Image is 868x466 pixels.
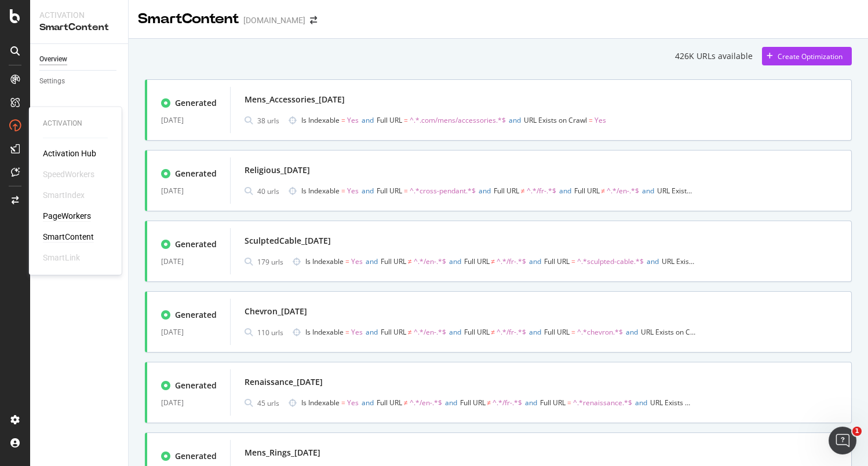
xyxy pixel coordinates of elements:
[43,148,96,159] a: Activation Hub
[509,115,521,125] span: and
[577,256,644,266] span: ^.*sculpted-cable.*$
[414,256,446,266] span: ^.*/en-.*$
[43,168,94,180] div: SpeedWorkers
[650,398,713,408] span: URL Exists on Crawl
[43,252,80,263] div: SmartLink
[39,53,67,65] div: Overview
[573,398,632,408] span: ^.*renaissance.*$
[491,327,495,337] span: ≠
[571,327,575,337] span: =
[487,398,491,408] span: ≠
[39,75,65,87] div: Settings
[642,186,654,196] span: and
[345,256,349,266] span: =
[257,186,279,196] div: 40 urls
[449,256,461,266] span: and
[464,327,490,337] span: Full URL
[497,256,526,266] span: ^.*/fr-.*$
[341,398,345,408] span: =
[347,115,359,125] span: Yes
[497,327,526,337] span: ^.*/fr-.*$
[39,21,119,34] div: SmartContent
[494,186,519,196] span: Full URL
[305,327,344,337] span: Is Indexable
[381,327,406,337] span: Full URL
[449,327,461,337] span: and
[39,75,120,87] a: Settings
[607,186,639,196] span: ^.*/en-.*$
[43,189,85,201] div: SmartIndex
[567,398,571,408] span: =
[362,186,374,196] span: and
[410,115,506,125] span: ^.*.com/mens/accessories.*$
[647,256,659,266] span: and
[345,327,349,337] span: =
[540,398,566,408] span: Full URL
[301,398,340,408] span: Is Indexable
[778,52,843,61] div: Create Optimization
[301,186,340,196] span: Is Indexable
[175,238,217,250] div: Generated
[257,257,283,267] div: 179 urls
[414,327,446,337] span: ^.*/en-.*$
[175,380,217,391] div: Generated
[245,306,307,317] div: Chevron_[DATE]
[43,231,94,243] a: SmartContent
[529,256,541,266] span: and
[493,398,522,408] span: ^.*/fr-.*$
[351,327,363,337] span: Yes
[175,97,217,109] div: Generated
[675,50,753,62] div: 426K URLs available
[341,115,345,125] span: =
[559,186,571,196] span: and
[257,116,279,126] div: 38 urls
[245,164,310,176] div: Religious_[DATE]
[762,47,852,65] button: Create Optimization
[445,398,457,408] span: and
[366,256,378,266] span: and
[305,256,344,266] span: Is Indexable
[175,168,217,179] div: Generated
[347,186,359,196] span: Yes
[257,328,283,337] div: 110 urls
[257,398,279,408] div: 45 urls
[829,427,856,454] iframe: Intercom live chat
[347,398,359,408] span: Yes
[852,427,862,436] span: 1
[408,256,412,266] span: ≠
[410,398,442,408] span: ^.*/en-.*$
[521,186,525,196] span: ≠
[529,327,541,337] span: and
[544,327,570,337] span: Full URL
[410,186,476,196] span: ^.*cross-pendant.*$
[527,186,556,196] span: ^.*/fr-.*$
[245,235,331,247] div: SculptedCable_[DATE]
[138,9,239,29] div: SmartContent
[635,398,647,408] span: and
[161,113,216,127] div: [DATE]
[301,115,340,125] span: Is Indexable
[366,327,378,337] span: and
[544,256,570,266] span: Full URL
[491,256,495,266] span: ≠
[460,398,486,408] span: Full URL
[310,16,317,24] div: arrow-right-arrow-left
[341,186,345,196] span: =
[175,309,217,321] div: Generated
[381,256,406,266] span: Full URL
[351,256,363,266] span: Yes
[408,327,412,337] span: ≠
[245,447,320,458] div: Mens_Rings_[DATE]
[577,327,623,337] span: ^.*chevron.*$
[43,119,108,129] div: Activation
[362,398,374,408] span: and
[39,9,119,21] div: Activation
[626,327,638,337] span: and
[589,115,593,125] span: =
[245,376,323,388] div: Renaissance_[DATE]
[243,14,305,26] div: [DOMAIN_NAME]
[571,256,575,266] span: =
